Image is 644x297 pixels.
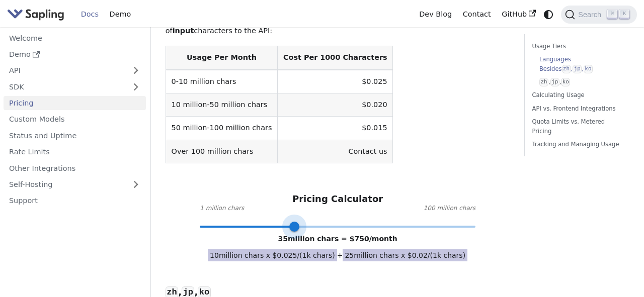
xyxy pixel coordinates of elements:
td: 10 million-50 million chars [166,93,277,117]
code: jp [550,78,559,86]
span: 35 million chars = $ 750 /month [278,235,397,243]
td: $0.015 [278,117,393,140]
kbd: ⌘ [607,10,617,19]
th: Usage Per Month [166,46,277,70]
code: ko [584,65,593,73]
span: 1 million chars [200,204,244,214]
a: Pricing [4,96,146,111]
a: Docs [75,7,104,22]
code: jp [573,65,582,73]
a: Support [4,193,146,208]
code: ko [561,78,570,86]
a: Status and Uptime [4,128,146,143]
td: Over 100 million chars [166,140,277,163]
a: Usage Tiers [532,42,626,51]
a: Rate Limits [4,145,146,159]
span: + [337,251,343,259]
a: API vs. Frontend Integrations [532,104,626,114]
a: Tracking and Managing Usage [532,140,626,149]
code: zh [562,65,571,73]
span: 25 million chars x $ 0.02 /(1k chars) [343,249,467,261]
td: $0.020 [278,93,393,117]
a: GitHub [496,7,541,22]
span: 10 million chars x $ 0.025 /(1k chars) [208,249,337,261]
a: Demo [4,47,146,62]
code: zh [539,78,548,86]
a: Quota Limits vs. Metered Pricing [532,117,626,136]
span: 100 million chars [424,204,475,214]
a: API [4,63,126,78]
td: Contact us [278,140,393,163]
h3: Pricing Calculator [292,193,383,205]
img: Sapling.ai [7,7,64,22]
kbd: K [619,10,629,19]
strong: input [173,27,194,35]
td: 50 million-100 million chars [166,117,277,140]
a: Welcome [4,31,146,45]
a: Other Integrations [4,161,146,175]
button: Switch between dark and light mode (currently system mode) [541,7,556,22]
a: Sapling.ai [7,7,68,22]
td: $0.025 [278,70,393,93]
a: Dev Blog [414,7,457,22]
button: Expand sidebar category 'SDK' [126,79,146,94]
a: Contact [457,7,497,22]
a: Languages Besideszh,jp,ko [539,55,622,74]
a: SDK [4,79,126,94]
a: zh,jp,ko [539,77,622,87]
td: 0-10 million chars [166,70,277,93]
button: Expand sidebar category 'API' [126,63,146,78]
button: Search (Command+K) [561,6,636,24]
a: Calculating Usage [532,90,626,100]
th: Cost Per 1000 Characters [278,46,393,70]
a: Demo [104,7,136,22]
a: Self-Hosting [4,177,146,192]
span: Search [575,11,607,19]
a: Custom Models [4,112,146,127]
